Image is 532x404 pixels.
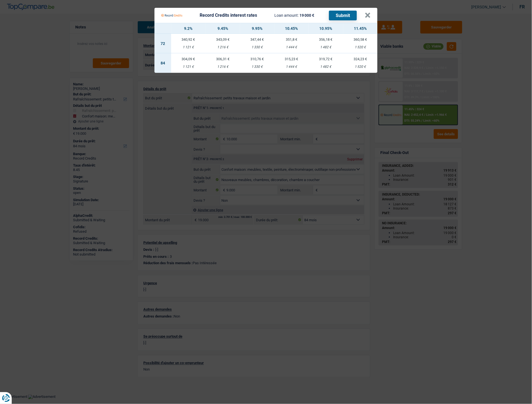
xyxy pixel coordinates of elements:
[200,13,257,18] div: Record Credits interest rates
[161,10,182,21] img: Record Credits
[171,38,205,41] div: 340,92 €
[205,38,240,41] div: 343,09 €
[309,65,343,69] div: 1 482 €
[154,53,171,73] td: 84
[274,23,309,34] th: 10.45%
[205,45,240,49] div: 1 216 €
[329,11,357,20] button: Submit
[240,45,274,49] div: 1 330 €
[309,38,343,41] div: 356,18 €
[274,65,309,69] div: 1 444 €
[274,57,309,61] div: 315,23 €
[274,38,309,41] div: 351,8 €
[154,34,171,53] td: 72
[309,57,343,61] div: 319,72 €
[300,13,315,18] span: 19 000 €
[274,45,309,49] div: 1 444 €
[171,57,205,61] div: 304,09 €
[240,23,274,34] th: 9.95%
[205,57,240,61] div: 306,31 €
[343,38,378,41] div: 360,58 €
[171,45,205,49] div: 1 121 €
[275,13,299,18] span: Loan amount:
[343,57,378,61] div: 324,23 €
[240,65,274,69] div: 1 330 €
[343,45,378,49] div: 1 520 €
[309,45,343,49] div: 1 482 €
[171,23,205,34] th: 9.2%
[240,38,274,41] div: 347,44 €
[205,23,240,34] th: 9.45%
[365,13,371,18] button: ×
[240,57,274,61] div: 310,76 €
[309,23,343,34] th: 10.95%
[343,23,378,34] th: 11.45%
[343,65,378,69] div: 1 520 €
[205,65,240,69] div: 1 216 €
[171,65,205,69] div: 1 121 €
